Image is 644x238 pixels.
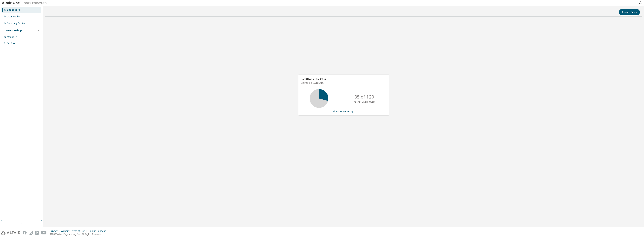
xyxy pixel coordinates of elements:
div: Website Terms of Use [61,230,89,233]
div: Managed [7,36,17,39]
div: License Settings [2,29,22,32]
div: Dashboard [7,8,20,11]
img: altair_logo.svg [1,231,20,235]
p: 35 of 120 [354,94,374,100]
div: User Profile [7,15,20,18]
p: © 2025 Altair Engineering, Inc. All Rights Reserved. [50,233,108,236]
p: Expires on [DATE] UTC [301,81,386,84]
img: facebook.svg [23,231,27,235]
div: On Prem [7,42,16,45]
span: AU Enterprise Suite [301,77,326,80]
div: Cookie Consent [89,230,108,233]
div: Privacy [50,230,61,233]
img: linkedin.svg [35,231,39,235]
img: instagram.svg [29,231,33,235]
img: youtube.svg [41,231,47,235]
p: ALTAIR UNITS USED [354,100,375,103]
a: View License Usage [333,110,354,113]
button: Contact Sales [619,9,640,15]
div: Company Profile [7,22,25,25]
img: Altair One [2,1,49,5]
